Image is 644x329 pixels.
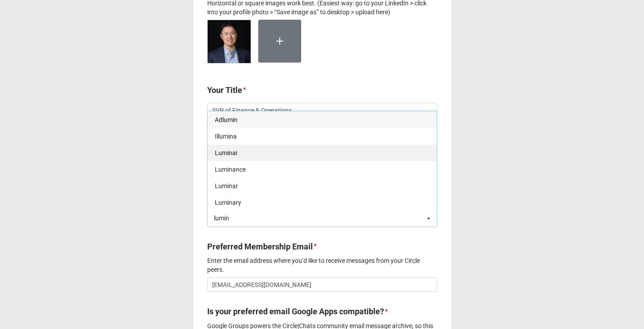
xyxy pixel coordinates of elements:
[208,20,251,63] img: GvQTghlIRNS0xOOzs1eKttGQvMp0ifl9O4h79W6fz9k
[215,133,237,140] span: Illumina
[207,256,437,274] p: Enter the email address where you’d like to receive messages from your Circle peers.
[207,240,313,253] label: Preferred Membership Email
[215,199,241,206] span: Luminary
[215,149,237,156] span: Luminai
[215,182,238,190] span: Luminar
[207,84,242,97] label: Your Title
[215,116,238,123] span: Adlumin
[215,166,246,173] span: Luminance
[207,305,384,318] label: Is your preferred email Google Apps compatible?
[207,20,258,71] div: LinkedIn.jpeg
